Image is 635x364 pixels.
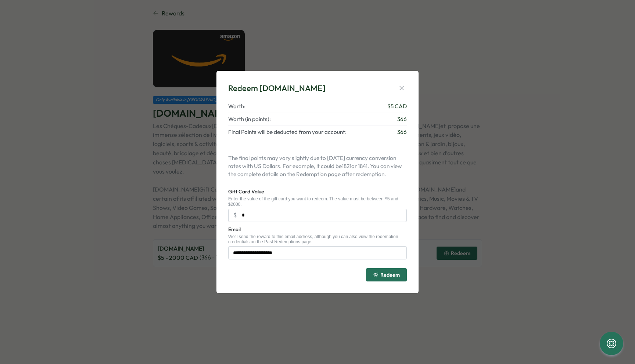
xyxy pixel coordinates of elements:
[228,115,271,123] span: Worth (in points):
[366,268,407,281] button: Redeem
[228,102,245,110] span: Worth:
[397,128,407,136] span: 366
[228,188,264,196] label: Gift Card Value
[228,226,241,234] label: Email
[380,272,400,277] span: Redeem
[397,115,407,123] span: 366
[387,102,407,110] span: $ 5 CAD
[228,154,407,178] p: The final points may vary slightly due to [DATE] currency conversion rates with US Dollars. For e...
[228,83,326,94] div: Redeem [DOMAIN_NAME]
[228,128,347,136] span: Final Points will be deducted from your account:
[228,234,407,245] div: We'll send the reward to this email address, although you can also view the redemption credential...
[228,196,407,207] div: Enter the value of the gift card you want to redeem. The value must be between $5 and $2000.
